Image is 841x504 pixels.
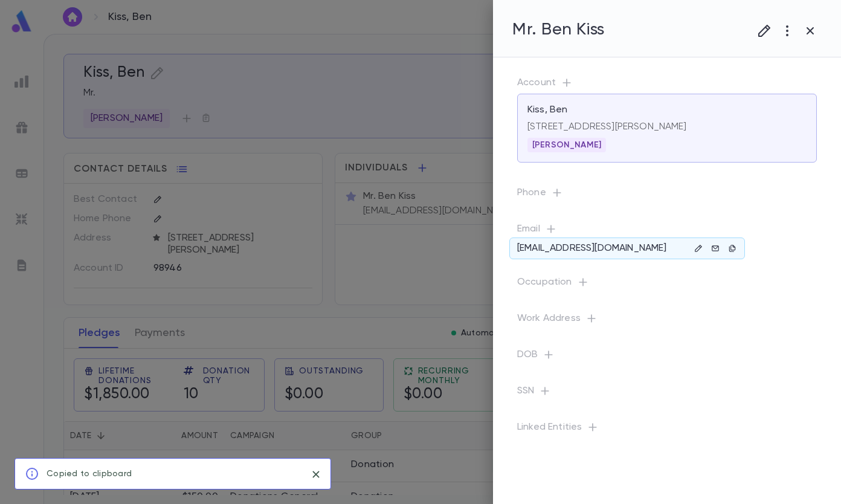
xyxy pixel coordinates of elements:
[517,421,817,438] p: Linked Entities
[517,242,666,254] p: [EMAIL_ADDRESS][DOMAIN_NAME]
[517,385,817,402] p: SSN
[517,187,817,204] p: Phone
[527,140,606,150] span: [PERSON_NAME]
[527,104,567,116] p: Kiss, Ben
[47,462,132,485] div: Copied to clipboard
[527,121,807,133] p: [STREET_ADDRESS][PERSON_NAME]
[517,223,817,240] p: Email
[517,276,817,293] p: Occupation
[517,312,817,329] p: Work Address
[517,77,817,94] p: Account
[306,465,326,484] button: close
[512,19,605,40] h4: Mr. Ben Kiss
[517,349,817,366] p: DOB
